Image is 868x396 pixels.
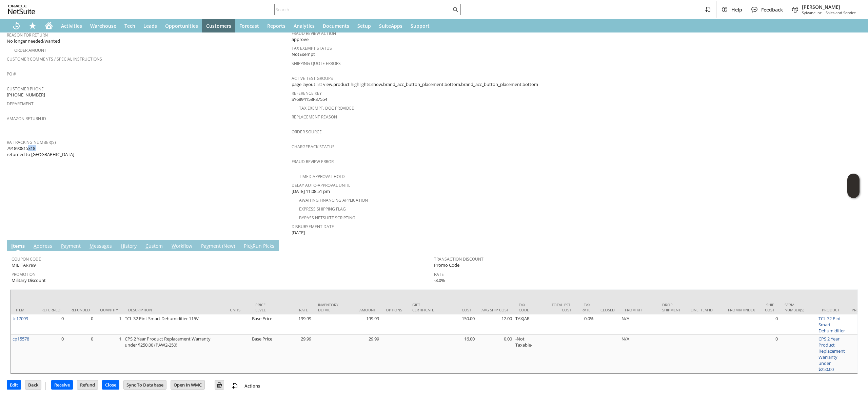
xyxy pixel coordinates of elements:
input: Open In WMC [171,380,204,389]
div: Refunded [71,307,90,312]
div: From Kit [625,307,652,312]
div: Price Level [255,302,271,312]
td: 0 [65,335,95,373]
div: Total Est. Cost [544,302,571,312]
span: k [250,243,253,249]
div: Tax Rate [581,302,590,312]
a: TCL 32 Pint Smart Dehumidifier [818,315,845,334]
a: RA Tracking Number(s) [7,139,56,145]
a: Unrolled view on [849,241,857,249]
a: Payment (New) [199,243,237,250]
svg: logo [8,5,35,14]
span: Military Discount [12,277,46,284]
a: Leads [139,19,161,32]
a: Customer Comments / Special Instructions [7,56,102,62]
a: Forecast [235,19,263,32]
span: Leads [143,23,157,29]
td: TAXJAR [514,314,539,335]
td: 1 [95,314,123,335]
a: Transaction Discount [434,256,484,262]
div: Gift Certificate [412,302,434,312]
a: Recent Records [8,19,24,32]
a: Analytics [290,19,319,32]
td: 1 [95,335,123,373]
span: SY6894153F87554 [292,96,327,103]
input: Sync To Database [124,380,166,389]
a: Order Source [292,129,322,135]
td: 0.00 [476,335,514,373]
a: Payment [59,243,82,250]
a: Department [7,101,34,107]
span: Opportunities [165,23,198,29]
a: Disbursement Date [292,224,334,229]
a: Express Shipping Flag [299,206,346,212]
a: Delay Auto-Approval Until [292,182,350,188]
input: Print [215,380,224,389]
td: 199.99 [343,314,381,335]
a: Setup [353,19,375,32]
input: Receive [52,380,73,389]
span: [PERSON_NAME] [802,4,856,10]
td: 0 [36,314,65,335]
div: Avg Ship Cost [481,307,509,312]
span: Documents [323,23,349,29]
a: Replacement reason [292,114,337,120]
a: Fraud Review Action [292,30,336,36]
img: Print [215,381,223,389]
a: History [119,243,138,250]
span: - [823,10,824,15]
span: I [11,243,13,249]
a: Coupon Code [12,256,41,262]
span: Support [411,23,430,29]
a: Tax Exempt Status [292,45,332,51]
span: SuiteApps [379,23,402,29]
a: tc17099 [13,315,28,322]
a: Custom [144,243,164,250]
a: Workflow [170,243,194,250]
td: Base Price [250,314,276,335]
svg: Shortcuts [28,22,37,30]
span: NotExempt [292,51,315,58]
a: SuiteApps [375,19,407,32]
input: Search [275,5,451,14]
span: Feedback [761,6,783,13]
td: 0.0% [576,314,595,335]
a: Tech [120,19,139,32]
span: Promo Code [434,262,459,268]
td: 199.99 [276,314,313,335]
span: P [61,243,64,249]
a: Bypass NetSuite Scripting [299,215,355,221]
a: Chargeback Status [292,144,335,150]
a: Messages [88,243,114,250]
span: y [206,243,209,249]
div: Inventory Detail [318,302,338,312]
td: 0 [36,335,65,373]
span: [PHONE_NUMBER] [7,92,45,98]
span: Activities [61,23,82,29]
input: Close [102,380,119,389]
div: Quantity [100,307,118,312]
div: Description [128,307,220,312]
div: Product [822,307,842,312]
div: Shortcuts [24,19,41,32]
span: Tech [124,23,135,29]
span: 791890815318 returned to [GEOGRAPHIC_DATA] [7,145,74,158]
div: fromkitindex [728,307,755,312]
a: Active Test Groups [292,75,333,81]
a: Fraud Review Error [292,159,334,164]
a: Opportunities [161,19,202,32]
span: Analytics [294,23,315,29]
a: cp15578 [13,336,29,342]
div: Returned [41,307,60,312]
a: Activities [57,19,86,32]
a: Reference Key [292,90,322,96]
span: [DATE] 11:08:51 pm [292,188,330,195]
td: TCL 32 Pint Smart Dehumidifier 115V [123,314,225,335]
a: Order Amount [14,47,46,53]
a: Promotion [12,271,36,277]
a: PickRun Picks [242,243,276,250]
td: -Not Taxable- [514,335,539,373]
span: Help [731,6,742,13]
span: Setup [357,23,371,29]
a: Amazon Return ID [7,116,46,122]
